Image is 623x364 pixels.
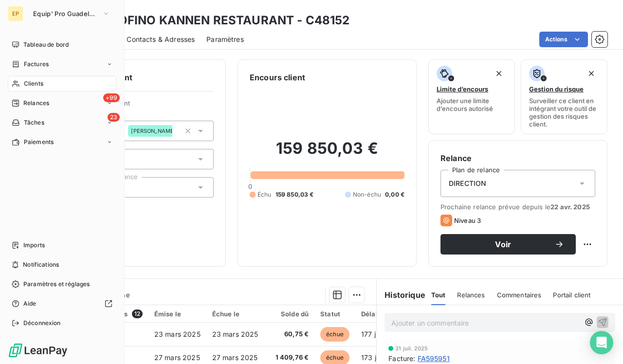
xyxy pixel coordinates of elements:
span: Limite d’encours [437,85,488,93]
span: Tâches [24,118,44,127]
span: Clients [24,79,43,88]
span: Tout [431,291,446,299]
span: Equip' Pro Guadeloupe [33,10,98,18]
span: 159 850,03 € [275,190,314,199]
input: Ajouter une valeur [172,127,180,135]
span: 23 [108,113,120,122]
span: Facture : [388,353,415,364]
span: +99 [103,93,120,102]
span: 23 mars 2025 [154,330,201,338]
span: Tableau de bord [23,40,69,49]
div: Émise le [154,310,201,318]
div: Solde dû [270,310,309,318]
span: Aide [23,299,37,308]
span: Portail client [553,291,590,299]
div: Délai [361,310,387,318]
button: Actions [539,32,588,47]
span: 22 avr. 2025 [550,203,590,211]
button: Limite d’encoursAjouter une limite d’encours autorisé [428,59,515,134]
img: Logo LeanPay [8,343,68,358]
a: Aide [8,296,116,311]
span: Relances [23,99,49,108]
h6: Encours client [250,72,305,83]
span: Imports [23,241,45,250]
span: Factures [24,60,49,69]
span: Paiements [24,138,54,146]
span: FA595951 [418,353,450,364]
span: Niveau 3 [454,217,481,224]
div: EP [8,6,23,21]
span: Ajouter une limite d’encours autorisé [437,97,507,112]
span: Propriétés Client [78,99,214,113]
span: Commentaires [497,291,542,299]
span: DIRECTION [449,179,486,188]
h2: 159 850,03 € [250,139,404,168]
span: Contacts & Adresses [127,35,195,44]
span: Déconnexion [23,319,61,328]
span: Paramètres et réglages [23,280,90,289]
div: Open Intercom Messenger [590,331,613,354]
span: Notifications [23,260,59,269]
span: 60,75 € [270,329,309,339]
span: Paramètres [206,35,244,44]
span: 177 j [361,330,376,338]
span: Prochaine relance prévue depuis le [440,203,595,211]
span: 23 mars 2025 [212,330,258,338]
button: Gestion du risqueSurveiller ce client en intégrant votre outil de gestion des risques client. [521,59,607,134]
span: 27 mars 2025 [154,353,200,362]
span: Voir [452,240,554,248]
span: Surveiller ce client en intégrant votre outil de gestion des risques client. [529,97,599,128]
button: Voir [440,234,576,255]
span: 31 juil. 2025 [395,346,428,351]
span: 0,00 € [385,190,404,199]
span: [PERSON_NAME] [131,128,176,134]
span: 27 mars 2025 [212,353,258,362]
span: 12 [132,309,143,318]
h6: Historique [377,289,425,301]
span: Gestion du risque [529,85,584,93]
h3: PORTOFINO KANNEN RESTAURANT - C48152 [86,12,349,29]
span: Relances [457,291,485,299]
h6: Relance [440,152,595,164]
span: 173 j [361,353,376,362]
span: Non-échu [353,190,381,199]
div: Échue le [212,310,258,318]
h6: Informations client [59,72,214,83]
div: Statut [320,310,349,318]
span: 1 409,76 € [270,353,309,363]
span: échue [320,327,349,342]
span: Échu [257,190,272,199]
span: 0 [248,182,252,190]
